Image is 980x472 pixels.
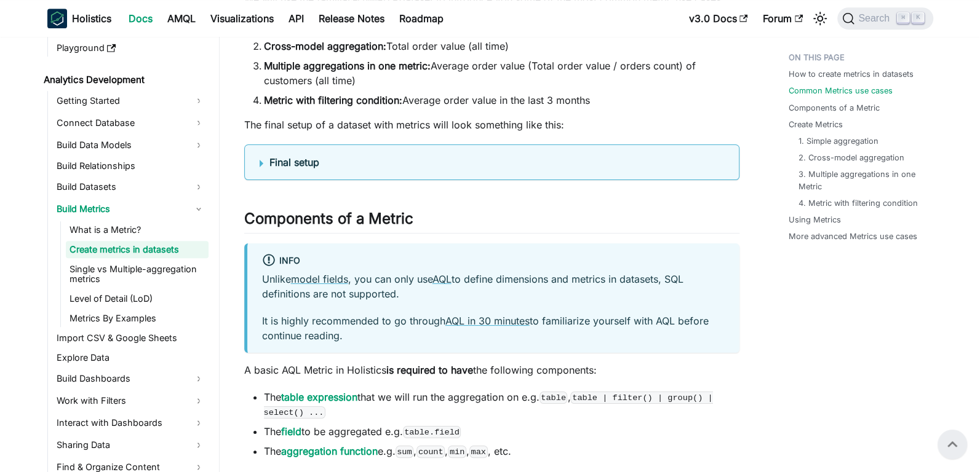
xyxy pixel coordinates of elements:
[66,221,209,238] a: What is a Metric?
[160,9,203,28] a: AMQL
[53,91,209,111] a: Getting Started
[897,12,909,23] kbd: ⌘
[53,369,209,388] a: Build Dashboards
[789,214,841,226] a: Using Metrics
[799,152,904,163] a: 2. Cross-model aggregation
[264,39,739,53] li: Total order value (all time)
[53,135,209,155] a: Build Data Models
[281,425,301,438] a: field
[264,424,739,439] li: The to be aggregated e.g.
[262,253,725,269] div: info
[264,93,739,108] li: Average order value in the last 3 months
[403,426,461,438] code: table.field
[755,9,810,28] a: Forum
[799,197,918,209] a: 4. Metric with filtering condition
[281,9,311,28] a: API
[799,135,878,147] a: 1. Simple aggregation
[799,168,921,192] a: 3. Multiple aggregations in one Metric
[35,37,220,472] nav: Docs sidebar
[66,261,209,288] a: Single vs Multiple-aggregation metrics
[264,58,739,88] li: Average order value (Total order value / orders count) of customers (all time)
[912,12,924,23] kbd: K
[66,290,209,307] a: Level of Detail (LoD)
[264,40,386,52] strong: Cross-model aggregation:
[291,273,348,285] a: model fields
[47,9,67,28] img: Holistics
[53,391,209,411] a: Work with Filters
[244,363,739,377] p: A basic AQL Metric in Holistics the following components:
[260,155,724,170] summary: Final setup
[264,60,431,72] strong: Multiple aggregations in one metric:
[264,390,739,419] li: The that we will run the aggregation on e.g. ,
[66,241,209,258] a: Create metrics in datasets
[72,11,111,26] b: Holistics
[244,117,739,132] p: The final setup of a dataset with metrics will look something like this:
[392,9,451,28] a: Roadmap
[53,349,209,366] a: Explore Data
[789,230,917,242] a: More advanced Metrics use cases
[53,177,209,197] a: Build Datasets
[53,413,209,433] a: Interact with Dashboards
[53,113,209,133] a: Connect Database
[311,9,392,28] a: Release Notes
[789,119,843,130] a: Create Metrics
[203,9,281,28] a: Visualizations
[810,9,830,28] button: Switch between dark and light mode (currently light mode)
[445,315,530,327] a: AQL in 30 minutes
[281,445,378,457] a: aggregation function
[938,430,967,459] button: Scroll back to top
[682,9,755,28] a: v3.0 Docs
[121,9,160,28] a: Docs
[855,13,897,24] span: Search
[469,446,488,458] code: max
[40,71,209,88] a: Analytics Development
[386,364,473,376] strong: is required to have
[66,310,209,327] a: Metrics By Examples
[269,156,319,168] b: Final setup
[53,39,209,57] a: Playground
[789,85,893,96] a: Common Metrics use cases
[416,446,445,458] code: count
[262,272,725,301] p: Unlike , you can only use to define dimensions and metrics in datasets, SQL definitions are not s...
[47,9,111,28] a: HolisticsHolistics
[540,391,568,404] code: table
[281,391,357,403] a: table expression
[396,446,414,458] code: sum
[837,7,933,29] button: Search (Command+K)
[53,199,209,219] a: Build Metrics
[789,68,914,80] a: How to create metrics in datasets
[789,102,880,114] a: Components of a Metric
[262,313,725,343] p: It is highly recommended to go through to familiarize yourself with AQL before continue reading.
[264,444,739,458] li: The e.g. , , , , etc.
[448,446,466,458] code: min
[53,435,209,455] a: Sharing Data
[53,329,209,347] a: Import CSV & Google Sheets
[432,273,452,285] a: AQL
[53,157,209,175] a: Build Relationships
[244,210,739,233] h2: Components of a Metric
[264,94,402,106] strong: Metric with filtering condition:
